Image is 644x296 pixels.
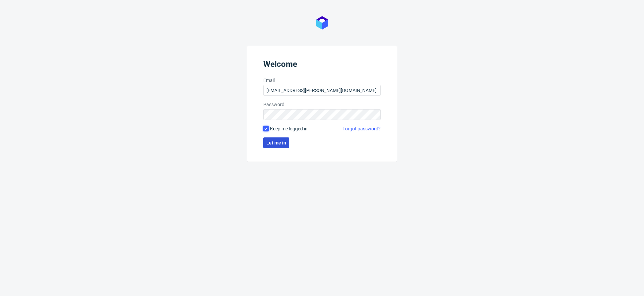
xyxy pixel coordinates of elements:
[342,125,381,132] a: Forgot password?
[263,101,381,108] label: Password
[266,140,286,145] span: Let me in
[263,77,381,84] label: Email
[263,59,381,72] header: Welcome
[270,125,308,132] span: Keep me logged in
[263,85,381,96] input: you@youremail.com
[263,137,289,148] button: Let me in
